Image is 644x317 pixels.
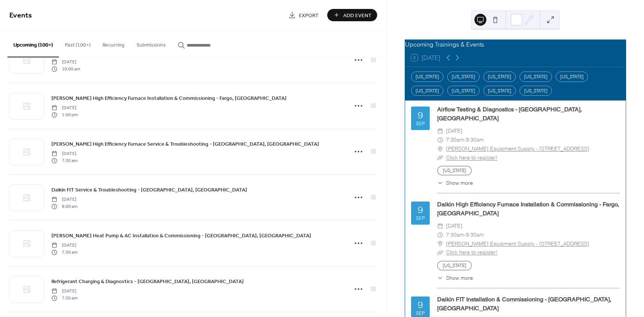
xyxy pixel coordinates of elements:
div: ​ [437,127,443,136]
div: 9 [418,300,423,310]
div: ​ [437,179,443,187]
div: 9 [418,111,423,120]
a: [PERSON_NAME] High Efficiency Furnace Service & Troubleshooting - [GEOGRAPHIC_DATA], [GEOGRAPHIC_... [51,140,319,148]
a: Daikin FIT Service & Troubleshooting - [GEOGRAPHIC_DATA], [GEOGRAPHIC_DATA] [51,186,247,194]
button: Upcoming (100+) [7,30,59,57]
a: [PERSON_NAME] Equipment Supply - [STREET_ADDRESS] [446,240,589,248]
div: ​ [437,145,443,153]
button: Add Event [327,9,377,21]
span: 7:30am [446,136,464,145]
button: ​Show more [437,274,473,282]
button: Submissions [130,30,172,57]
span: Add Event [343,12,372,19]
span: 8:00 am [51,203,78,210]
span: 7:30am [446,231,464,240]
div: [US_STATE] [447,86,480,96]
button: ​Show more [437,179,473,187]
span: Refrigerant Charging & Diagnostics - [GEOGRAPHIC_DATA], [GEOGRAPHIC_DATA] [51,278,244,286]
div: Sep [416,216,425,221]
a: Airflow Testing & Diagnostics - [GEOGRAPHIC_DATA], [GEOGRAPHIC_DATA] [437,106,582,122]
a: Daikin FIT Installation & Commissioning - [GEOGRAPHIC_DATA], [GEOGRAPHIC_DATA] [437,296,611,312]
div: [US_STATE] [411,86,443,96]
div: 9 [418,205,423,215]
span: [DATE] [51,196,78,203]
span: Export [299,12,319,19]
div: [US_STATE] [483,86,516,96]
div: ​ [437,248,443,257]
span: Show more [446,274,473,282]
span: [PERSON_NAME] Heat Pump & AC Installation & Commissioning - [GEOGRAPHIC_DATA], [GEOGRAPHIC_DATA] [51,232,311,240]
div: ​ [437,240,443,248]
div: ​ [437,231,443,240]
span: [PERSON_NAME] High Efficiency Furnace Service & Troubleshooting - [GEOGRAPHIC_DATA], [GEOGRAPHIC_... [51,140,319,148]
span: [DATE] [51,242,78,249]
div: Sep [416,121,425,126]
a: [PERSON_NAME] High Efficiency Furnace Installation & Commissioning - Fargo, [GEOGRAPHIC_DATA] [51,94,287,102]
a: [PERSON_NAME] Heat Pump & AC Installation & Commissioning - [GEOGRAPHIC_DATA], [GEOGRAPHIC_DATA] [51,231,311,240]
span: [DATE] [51,150,78,157]
a: Click here to register! [446,154,498,161]
span: [DATE] [51,288,78,295]
a: Refrigerant Charging & Diagnostics - [GEOGRAPHIC_DATA], [GEOGRAPHIC_DATA] [51,277,244,286]
span: 7:30 am [51,157,78,164]
span: 7:30 am [51,295,78,301]
div: Upcoming Trainings & Events [405,40,626,49]
a: [PERSON_NAME] Equipment Supply - [STREET_ADDRESS] [446,145,589,153]
div: ​ [437,274,443,282]
span: [DATE] [446,222,463,231]
a: Export [283,9,324,21]
span: Daikin FIT Service & Troubleshooting - [GEOGRAPHIC_DATA], [GEOGRAPHIC_DATA] [51,186,247,194]
div: [US_STATE] [520,86,552,96]
span: [DATE] [51,105,78,111]
span: 10:00 am [51,66,80,72]
a: Click here to register! [446,249,498,256]
span: - [464,231,466,240]
div: ​ [437,136,443,145]
span: [DATE] [51,59,80,66]
span: [PERSON_NAME] High Efficiency Furnace Installation & Commissioning - Fargo, [GEOGRAPHIC_DATA] [51,95,287,102]
div: Sep [416,311,425,316]
div: ​ [437,222,443,231]
div: [US_STATE] [411,72,443,82]
div: ​ [437,153,443,162]
span: Show more [446,179,473,187]
a: Daikin High Efficiency Furnace Installation & Commissioning - Fargo, [GEOGRAPHIC_DATA] [437,201,619,217]
span: 9:30am [466,136,484,145]
span: [DATE] [446,127,463,136]
div: [US_STATE] [520,72,552,82]
div: [US_STATE] [483,72,516,82]
button: Recurring [97,30,130,57]
span: 7:30 am [51,249,78,256]
div: [US_STATE] [556,72,588,82]
span: 9:30am [466,231,484,240]
span: - [464,136,466,145]
div: [US_STATE] [447,72,480,82]
button: Past (100+) [59,30,97,57]
span: Events [9,8,32,23]
span: 1:00 pm [51,111,78,118]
